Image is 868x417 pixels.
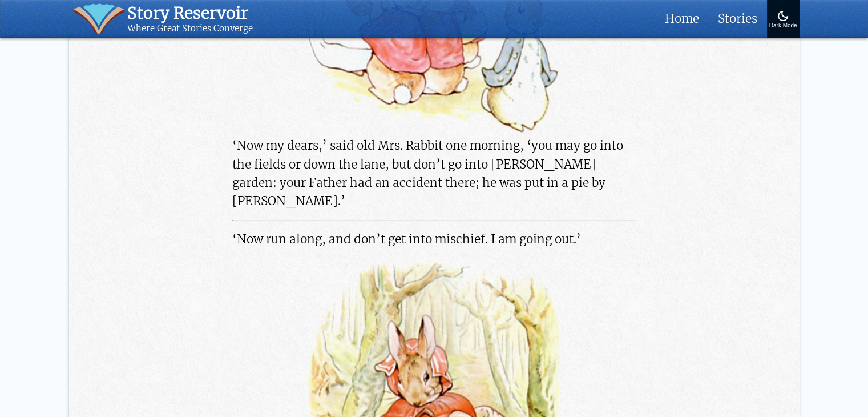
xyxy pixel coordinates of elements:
p: ‘Now run along, and don’t get into mischief. I am going out.’ [232,230,636,248]
img: icon of book with waver spilling out. [72,3,126,34]
div: Story Reservoir [127,3,253,23]
img: Turn On Dark Mode [776,9,790,23]
div: Dark Mode [769,23,797,29]
div: Where Great Stories Converge [127,23,253,34]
